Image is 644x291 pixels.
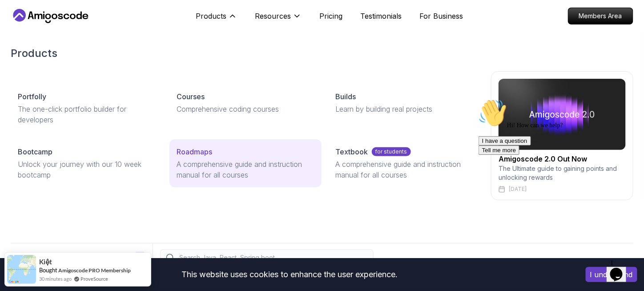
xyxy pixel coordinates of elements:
[177,146,212,157] p: Roadmaps
[169,139,321,187] a: RoadmapsA comprehensive guide and instruction manual for all courses
[39,267,57,274] span: Bought
[18,91,46,102] p: Portfolly
[177,91,205,102] p: Courses
[329,139,480,187] a: Textbookfor studentsA comprehensive guide and instruction manual for all courses
[336,91,356,102] p: Builds
[255,11,302,28] button: Resources
[336,146,368,157] p: Textbook
[607,255,635,282] iframe: chat widget
[169,84,321,121] a: CoursesComprehensive coding courses
[499,79,626,150] img: amigoscode 2.0
[319,11,342,21] a: Pricing
[491,71,633,200] a: amigoscode 2.0Amigoscode 2.0 Out NowThe Ultimate guide to gaining points and unlocking rewards[DATE]
[4,41,56,50] button: I have a question
[568,8,633,24] a: Members Area
[80,275,108,283] a: ProveSource
[18,159,155,180] p: Unlock your journey with our 10 week bootcamp
[39,275,72,283] span: 30 minutes ago
[18,146,52,157] p: Bootcamp
[255,11,291,21] p: Resources
[360,11,402,21] a: Testimonials
[11,46,633,61] h2: Products
[336,104,473,114] p: Learn by building real projects
[475,95,635,251] iframe: chat widget
[4,50,44,60] button: Tell me more
[11,139,162,187] a: BootcampUnlock your journey with our 10 week bootcamp
[372,147,411,156] p: for students
[196,11,237,28] button: Products
[39,258,52,266] span: Kiệt
[4,4,164,60] div: 👋Hi! How can we help?I have a questionTell me more
[7,265,572,284] div: This website uses cookies to enhance the user experience.
[11,84,162,132] a: PortfollyThe one-click portfolio builder for developers
[329,84,480,121] a: BuildsLearn by building real projects
[4,27,88,33] span: Hi! How can we help?
[58,267,131,274] a: Amigoscode PRO Membership
[419,11,463,21] a: For Business
[7,255,36,284] img: provesource social proof notification image
[336,159,473,180] p: A comprehensive guide and instruction manual for all courses
[196,11,226,21] p: Products
[568,8,633,24] p: Members Area
[177,159,314,180] p: A comprehensive guide and instruction manual for all courses
[18,104,155,125] p: The one-click portfolio builder for developers
[4,4,32,32] img: :wave:
[177,104,314,114] p: Comprehensive coding courses
[586,267,637,282] button: Accept cookies
[177,253,368,262] input: Search Java, React, Spring boot ...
